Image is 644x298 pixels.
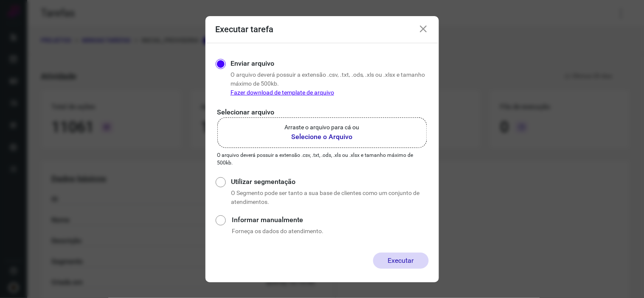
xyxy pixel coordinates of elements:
b: Selecione o Arquivo [285,132,360,142]
label: Enviar arquivo [231,58,274,69]
p: Selecionar arquivo [217,107,427,117]
a: Fazer download de template de arquivo [231,89,334,96]
p: O arquivo deverá possuir a extensão .csv, .txt, .ods, .xls ou .xlsx e tamanho máximo de 500kb. [217,151,427,167]
label: Utilizar segmentação [231,177,428,187]
p: Forneça os dados do atendimento. [232,227,428,236]
p: O arquivo deverá possuir a extensão .csv, .txt, .ods, .xls ou .xlsx e tamanho máximo de 500kb. [231,70,429,97]
p: Arraste o arquivo para cá ou [285,123,360,132]
h3: Executar tarefa [216,24,274,34]
label: Informar manualmente [232,215,428,225]
p: O Segmento pode ser tanto a sua base de clientes como um conjunto de atendimentos. [231,189,428,206]
button: Executar [373,253,429,269]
